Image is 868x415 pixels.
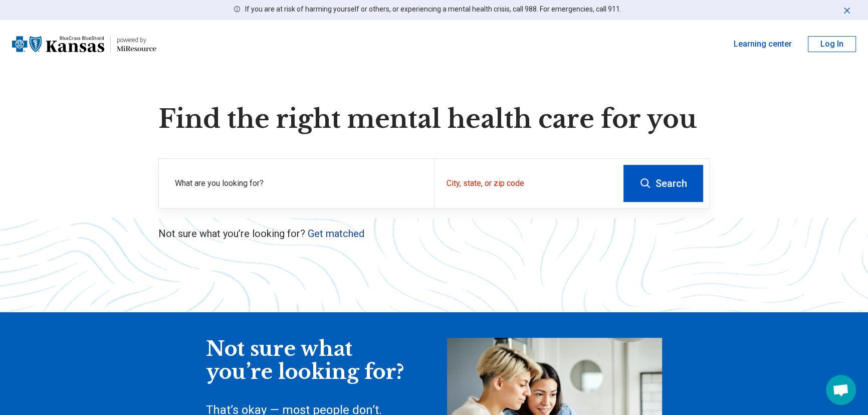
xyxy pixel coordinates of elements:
div: Open chat [826,375,856,405]
div: Not sure what you’re looking for? [206,338,406,383]
button: Dismiss [842,4,852,16]
a: Blue Cross Blue Shield Kansaspowered by [12,32,156,56]
a: Get matched [308,228,364,240]
a: Learning center [734,38,792,50]
p: Not sure what you’re looking for? [158,227,710,241]
h1: Find the right mental health care for you [158,104,710,134]
p: If you are at risk of harming yourself or others, or experiencing a mental health crisis, call 98... [245,4,621,15]
img: Blue Cross Blue Shield Kansas [12,32,104,56]
div: powered by [117,36,156,45]
button: Log In [808,36,856,52]
button: Search [623,165,703,202]
label: What are you looking for? [175,177,422,189]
